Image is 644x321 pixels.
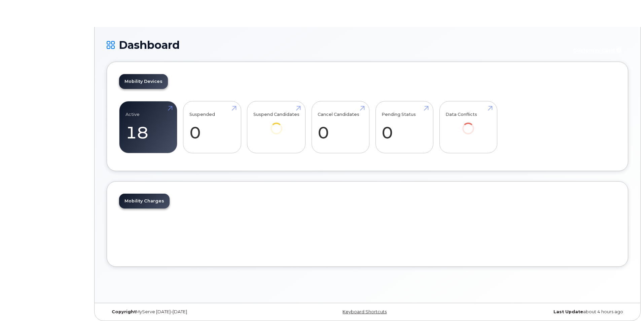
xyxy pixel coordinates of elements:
a: Pending Status 0 [382,105,427,150]
div: MyServe [DATE]–[DATE] [107,309,281,315]
strong: Copyright [112,309,136,314]
a: Keyboard Shortcuts [343,309,387,314]
a: Cancel Candidates 0 [318,105,363,150]
a: Data Conflicts [445,105,491,144]
button: Customer Card [568,44,628,56]
h1: Dashboard [107,39,564,51]
a: Mobility Charges [119,194,170,208]
a: Suspend Candidates [253,105,299,144]
a: Mobility Devices [119,74,168,89]
strong: Last Update [553,309,583,314]
a: Suspended 0 [189,105,235,150]
a: Active 18 [126,105,171,150]
div: about 4 hours ago [454,309,628,315]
